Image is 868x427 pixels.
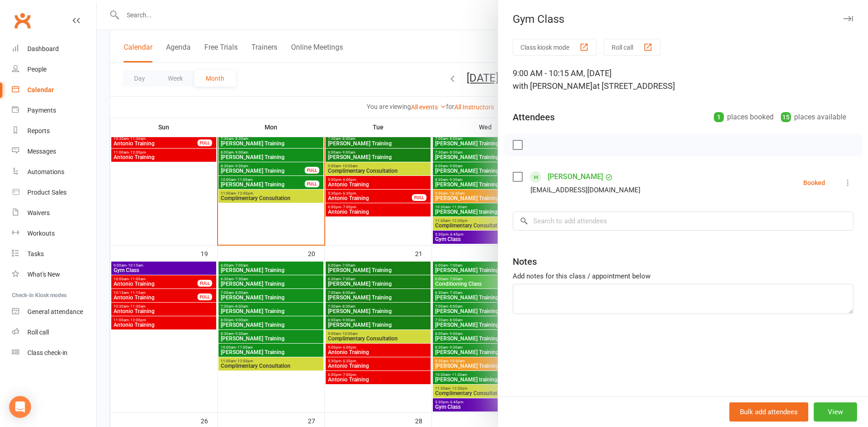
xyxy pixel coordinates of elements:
div: Product Sales [27,189,67,196]
div: People [27,66,47,73]
a: Dashboard [12,39,96,59]
div: Reports [27,127,50,134]
a: Automations [12,162,96,182]
a: Class kiosk mode [12,343,96,363]
a: Calendar [12,80,96,100]
div: Workouts [27,230,55,237]
div: Waivers [27,209,50,216]
a: Workouts [12,223,96,244]
a: Roll call [12,322,96,343]
div: places booked [714,111,774,123]
a: Payments [12,100,96,121]
a: Reports [12,121,96,141]
a: Tasks [12,244,96,264]
div: 9:00 AM - 10:15 AM, [DATE] [513,67,853,93]
a: What's New [12,264,96,285]
a: [PERSON_NAME] [548,170,603,184]
input: Search to add attendees [513,211,853,231]
div: What's New [27,271,60,278]
div: Roll call [27,329,49,336]
span: with [PERSON_NAME] [513,81,593,91]
div: Booked [803,180,825,186]
a: Clubworx [11,9,34,32]
div: Notes [513,255,537,268]
div: 1 [714,112,724,122]
button: Roll call [604,39,660,56]
div: Tasks [27,250,44,257]
span: at [STREET_ADDRESS] [593,81,675,91]
div: 15 [781,112,791,122]
div: General attendance [27,308,83,315]
div: Class check-in [27,349,68,356]
a: Messages [12,141,96,162]
button: Bulk add attendees [729,402,808,422]
a: People [12,59,96,80]
button: Class kiosk mode [513,39,597,56]
a: Waivers [12,203,96,223]
button: View [814,402,857,422]
div: Messages [27,148,56,155]
div: Attendees [513,111,555,123]
div: Gym Class [498,13,868,26]
a: Product Sales [12,182,96,203]
div: Payments [27,107,56,114]
div: Calendar [27,86,54,93]
div: places available [781,111,846,123]
a: General attendance kiosk mode [12,302,96,322]
div: Dashboard [27,45,59,52]
div: Add notes for this class / appointment below [513,271,853,282]
div: [EMAIL_ADDRESS][DOMAIN_NAME] [530,184,640,196]
div: Open Intercom Messenger [9,396,31,418]
div: Automations [27,168,64,175]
